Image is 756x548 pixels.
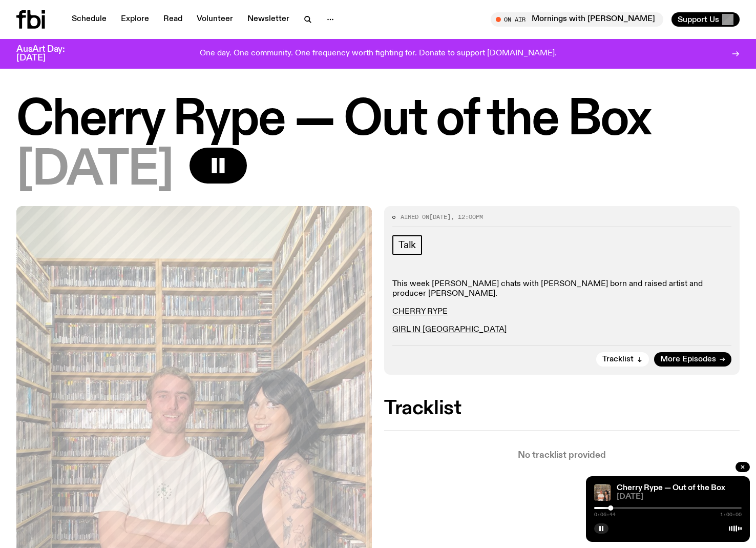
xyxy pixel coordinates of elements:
[392,279,731,299] p: This week [PERSON_NAME] chats with [PERSON_NAME] born and raised artist and producer [PERSON_NAME].
[596,352,649,367] button: Tracklist
[594,484,611,501] img: Bela and Cherry Rype pose smiling in the FBi music library.
[392,326,507,334] a: GIRL IN [GEOGRAPHIC_DATA]
[191,12,239,27] a: Volunteer
[429,213,451,221] span: [DATE]
[594,512,616,517] span: 0:06:44
[392,308,448,316] a: CHERRY RYPE
[115,12,155,27] a: Explore
[392,235,422,255] a: Talk
[617,493,742,501] span: [DATE]
[16,45,82,63] h3: AusArt Day: [DATE]
[660,356,716,363] span: More Episodes
[16,97,740,144] h1: Cherry Rype — Out of the Box
[401,213,429,221] span: Aired on
[66,12,113,27] a: Schedule
[602,356,634,363] span: Tracklist
[200,49,557,58] p: One day. One community. One frequency worth fighting for. Donate to support [DOMAIN_NAME].
[491,12,663,27] button: On AirMornings with [PERSON_NAME]
[671,12,740,27] button: Support Us
[617,484,725,492] a: Cherry Rype — Out of the Box
[241,12,296,27] a: Newsletter
[451,213,483,221] span: , 12:00pm
[720,512,742,517] span: 1:00:00
[678,15,719,24] span: Support Us
[16,148,173,194] span: [DATE]
[398,239,416,251] span: Talk
[157,12,188,27] a: Read
[384,399,740,418] h2: Tracklist
[384,451,740,460] p: No tracklist provided
[654,352,731,367] a: More Episodes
